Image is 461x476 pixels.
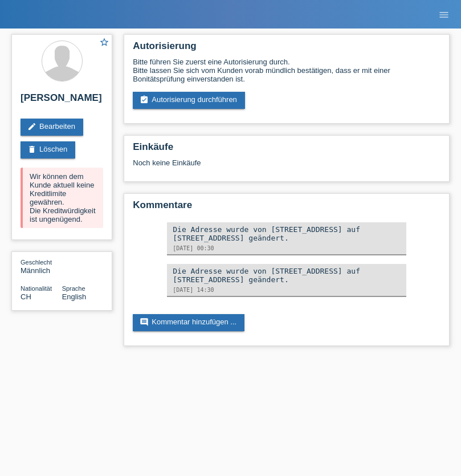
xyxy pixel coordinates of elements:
div: [DATE] 00:30 [173,245,401,251]
i: comment [140,318,149,327]
i: menu [438,9,450,21]
span: Nationalität [21,285,52,292]
a: star_border [99,37,109,49]
a: menu [433,11,455,18]
div: Die Adresse wurde von [STREET_ADDRESS] auf [STREET_ADDRESS] geändert. [173,267,401,284]
h2: Einkäufe [133,141,440,158]
a: editBearbeiten [21,119,83,136]
i: assignment_turned_in [140,95,149,104]
i: star_border [99,37,109,47]
h2: Autorisierung [133,40,440,58]
a: deleteLöschen [21,141,75,158]
h2: [PERSON_NAME] [21,92,103,109]
a: assignment_turned_inAutorisierung durchführen [133,92,245,109]
div: [DATE] 14:30 [173,287,401,293]
i: delete [27,145,36,154]
i: edit [27,122,36,131]
span: Geschlecht [21,259,52,266]
div: Die Adresse wurde von [STREET_ADDRESS] auf [STREET_ADDRESS] geändert. [173,225,401,242]
span: Schweiz [21,292,31,301]
div: Noch keine Einkäufe [133,158,440,176]
div: Bitte führen Sie zuerst eine Autorisierung durch. Bitte lassen Sie sich vom Kunden vorab mündlich... [133,58,440,83]
span: Sprache [62,285,85,292]
div: Männlich [21,258,62,275]
div: Wir können dem Kunde aktuell keine Kreditlimite gewähren. Die Kreditwürdigkeit ist ungenügend. [21,168,103,228]
h2: Kommentare [133,200,440,217]
a: commentKommentar hinzufügen ... [133,314,244,331]
span: English [62,292,87,301]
